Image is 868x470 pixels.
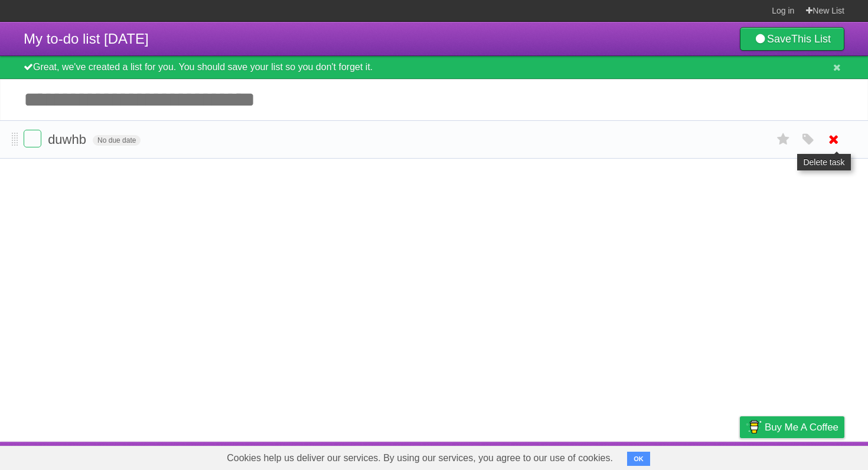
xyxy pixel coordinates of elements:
[48,132,89,147] span: duwhb
[24,130,41,147] label: Done
[746,417,762,437] img: Buy me a coffee
[583,445,608,467] a: About
[627,452,650,466] button: OK
[740,416,844,438] a: Buy me a coffee
[772,130,795,149] label: Star task
[765,417,838,438] span: Buy me a coffee
[622,445,670,467] a: Developers
[24,31,149,47] span: My to-do list [DATE]
[215,446,625,470] span: Cookies help us deliver our services. By using our services, you agree to our use of cookies.
[93,135,141,146] span: No due date
[791,33,831,45] b: This List
[684,445,710,467] a: Terms
[740,27,844,51] a: SaveThis List
[770,445,844,467] a: Suggest a feature
[725,445,755,467] a: Privacy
